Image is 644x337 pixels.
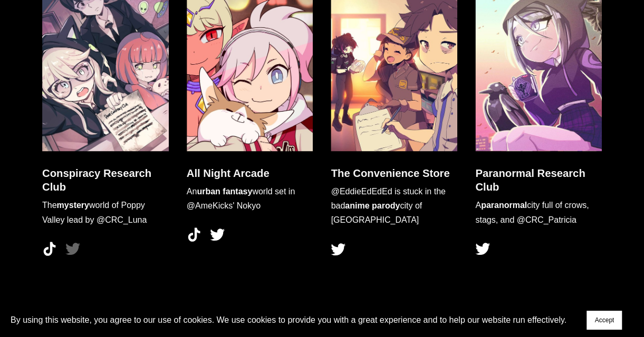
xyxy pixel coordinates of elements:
[210,227,225,242] a: Twitter
[42,198,169,226] p: The world of Poppy Valley lead by @CRC_Luna
[11,313,566,327] p: By using this website, you agree to our use of cookies. We use cookies to provide you with a grea...
[42,242,57,256] a: TikTok
[187,166,313,180] h3: All Night Arcade
[475,166,602,194] h3: Paranormal Research Club
[594,316,614,324] span: Accept
[65,242,80,256] a: Twitter
[475,198,602,226] p: A city full of crows, stags, and @CRC_Patricia
[345,201,400,210] strong: anime parody
[197,187,252,196] strong: urban fantasy
[475,242,490,256] a: Twitter
[187,227,201,242] a: TikTok
[481,201,527,210] strong: paranormal
[331,184,457,227] p: @EddieEdEdEd is stuck in the bad city of [GEOGRAPHIC_DATA]
[587,311,622,330] button: Accept
[57,201,89,210] strong: mystery
[331,166,457,180] h3: The Convenience Store
[42,166,169,194] h3: Conspiracy Research Club
[331,242,345,257] a: Twitter
[187,184,313,213] p: An world set in @AmeKicks' Nokyo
